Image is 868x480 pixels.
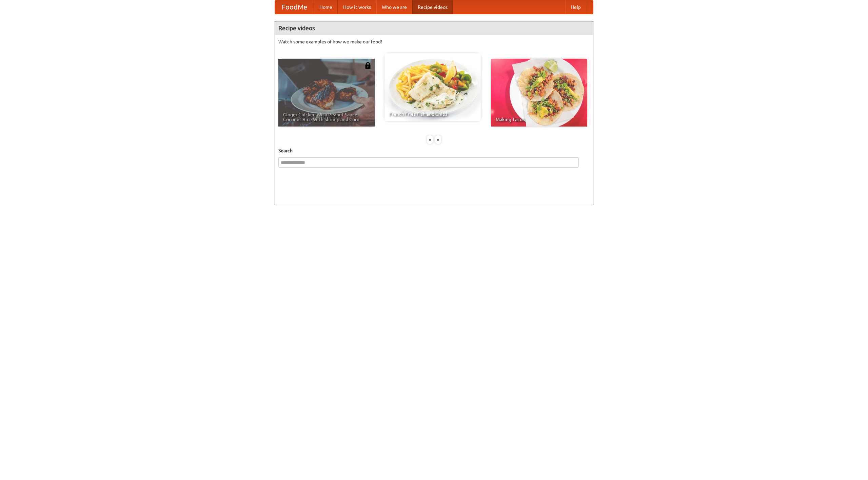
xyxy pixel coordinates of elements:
img: 483408.png [364,62,371,69]
a: FoodMe [275,0,314,14]
h4: Recipe videos [275,21,593,35]
a: Who we are [376,0,412,14]
a: Making Tacos [491,59,587,127]
span: French Fries Fish and Chips [389,112,476,116]
a: Recipe videos [412,0,453,14]
a: Home [314,0,338,14]
h5: Search [278,147,590,154]
p: Watch some examples of how we make our food! [278,38,590,45]
span: Making Tacos [496,117,583,122]
a: How it works [338,0,376,14]
div: » [435,135,441,144]
a: French Fries Fish and Chips [384,53,481,121]
div: « [427,135,433,144]
a: Help [565,0,586,14]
